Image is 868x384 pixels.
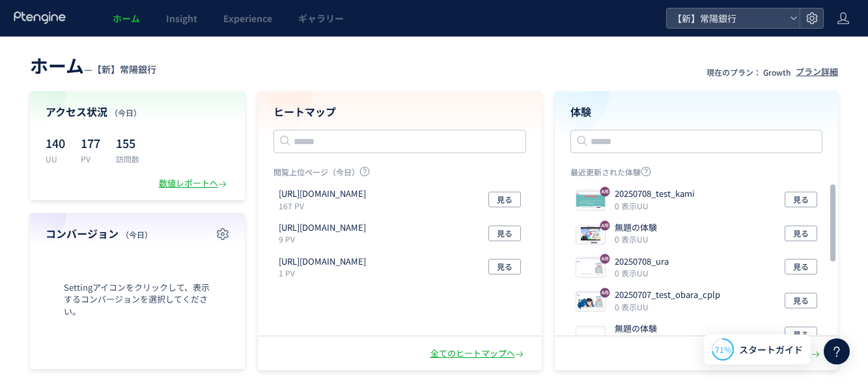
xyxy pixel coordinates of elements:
[793,259,809,274] span: 見る
[785,226,817,241] button: 見る
[488,259,521,274] button: 見る
[92,63,156,76] span: 【新】常陽銀行
[793,226,809,241] span: 見る
[576,327,605,345] img: bf0f40d775fb01cb50b50720d2bbca331751948744116.png
[669,8,785,28] span: 【新】常陽銀行
[46,153,65,164] p: UU
[615,301,649,312] i: 0 表示UU
[570,104,823,119] h4: 体験
[166,12,197,25] span: Insight
[615,289,720,301] p: 20250707_test_obara_cplp
[298,12,344,25] span: ギャラリー
[30,52,84,78] span: ホーム
[46,282,229,318] span: Settingアイコンをクリックして、表示するコンバージョンを選択してください。
[279,200,371,211] p: 167 PV
[116,153,139,164] p: 訪問数
[615,200,649,211] i: 0 表示UU
[715,344,731,355] span: 71%
[796,66,838,78] div: プラン詳細
[30,52,156,78] div: —
[576,293,605,311] img: 4c6e46aa62353dbc66ae100bde83380f1751884067141.jpeg
[497,192,512,207] span: 見る
[279,233,371,244] p: 9 PV
[279,267,371,278] p: 1 PV
[159,177,229,190] div: 数値レポートへ
[739,343,803,357] span: スタートガイド
[273,166,526,183] p: 閲覧上位ページ（今日）
[793,192,809,207] span: 見る
[576,259,605,277] img: 4c6e46aa62353dbc66ae100bde83380f1751949411681.jpeg
[110,107,141,118] span: （今日）
[430,347,526,360] div: 全てのヒートマップへ
[576,226,605,244] img: 3563f2ab427c118b135965cd1e84ff4d1751950618282.png
[615,188,695,200] p: 20250708_test_kami
[223,12,272,25] span: Experience
[615,323,657,335] p: 無題の体験
[488,226,521,241] button: 見る
[113,12,140,25] span: ホーム
[81,132,100,153] p: 177
[576,192,605,210] img: b77322ae1a412ab457cd27bb9849f21b1751953075287.jpeg
[793,293,809,308] span: 見る
[46,226,229,241] h4: コンバージョン
[497,226,512,241] span: 見る
[785,192,817,207] button: 見る
[46,132,65,153] p: 140
[785,293,817,308] button: 見る
[615,233,649,244] i: 0 表示UU
[279,188,366,200] p: https://joyobank.co.jp/personal/loan/education/lp
[497,259,512,274] span: 見る
[116,132,139,153] p: 155
[121,229,152,240] span: （今日）
[570,166,823,183] p: 最近更新された体験
[615,335,649,346] i: 0 表示UU
[615,267,649,278] i: 0 表示UU
[279,256,366,268] p: https://joyobank.co.jp/personal/loan/cashpit/lp/index.html
[615,222,657,234] p: 無題の体験
[488,192,521,207] button: 見る
[46,104,229,119] h4: アクセス状況
[785,259,817,274] button: 見る
[785,327,817,342] button: 見る
[273,104,526,119] h4: ヒートマップ
[279,222,366,234] p: https://joyobank.co.jp/personal/loan/education/lp/index.html
[615,256,669,268] p: 20250708_ura
[707,66,791,78] p: 現在のプラン： Growth
[81,153,100,164] p: PV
